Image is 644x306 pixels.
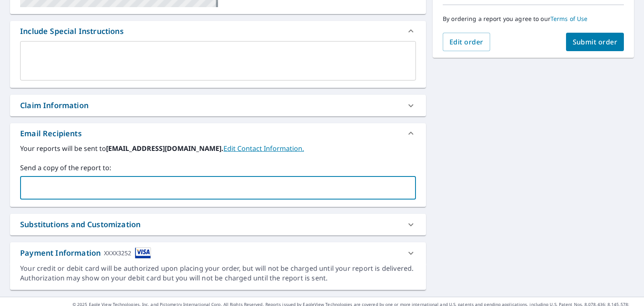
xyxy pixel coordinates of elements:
[20,143,416,153] label: Your reports will be sent to
[20,26,124,37] div: Include Special Instructions
[10,123,426,143] div: Email Recipients
[443,15,624,23] p: By ordering a report you agree to our
[20,219,140,230] div: Substitutions and Customization
[20,247,151,259] div: Payment Information
[443,33,490,51] button: Edit order
[20,264,416,283] div: Your credit or debit card will be authorized upon placing your order, but will not be charged unt...
[20,163,416,173] label: Send a copy of the report to:
[10,21,426,41] div: Include Special Instructions
[20,100,88,111] div: Claim Information
[10,95,426,116] div: Claim Information
[10,242,426,264] div: Payment InformationXXXX3252cardImage
[223,144,304,153] a: EditContactInfo
[10,214,426,235] div: Substitutions and Customization
[449,37,483,47] span: Edit order
[566,33,624,51] button: Submit order
[551,15,588,23] a: Terms of Use
[104,247,131,259] div: XXXX3252
[106,144,223,153] b: [EMAIL_ADDRESS][DOMAIN_NAME].
[135,247,151,259] img: cardImage
[20,128,82,139] div: Email Recipients
[573,37,618,47] span: Submit order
